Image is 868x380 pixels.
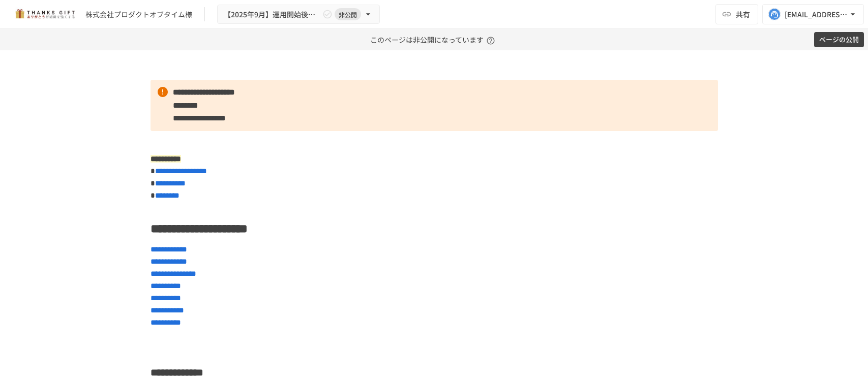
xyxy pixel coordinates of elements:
button: [EMAIL_ADDRESS][DOMAIN_NAME] [762,4,864,24]
div: 株式会社プロダクトオブタイム様 [85,9,192,20]
button: ページの公開 [814,32,864,48]
img: mMP1OxWUAhQbsRWCurg7vIHe5HqDpP7qZo7fRoNLXQh [12,6,77,22]
span: 非公開 [335,9,361,20]
button: 共有 [715,4,758,24]
span: 【2025年9月】運用開始後振り返りミーティング [224,8,320,21]
p: このページは非公開になっています [370,29,498,50]
span: 共有 [736,9,750,20]
div: [EMAIL_ADDRESS][DOMAIN_NAME] [785,8,848,21]
button: 【2025年9月】運用開始後振り返りミーティング非公開 [217,5,380,24]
